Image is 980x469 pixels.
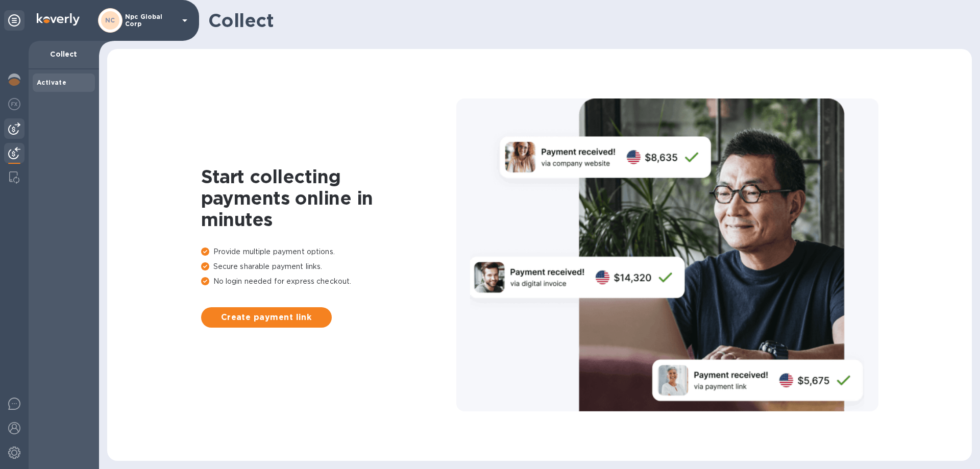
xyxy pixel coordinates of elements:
[37,49,91,59] p: Collect
[4,10,24,31] div: Unpin categories
[125,13,176,28] p: Npc Global Corp
[201,166,456,230] h1: Start collecting payments online in minutes
[208,10,964,31] h1: Collect
[37,79,66,86] b: Activate
[201,307,332,328] button: Create payment link
[37,13,80,26] img: Logo
[201,276,456,287] p: No login needed for express checkout.
[209,311,324,324] span: Create payment link
[201,261,456,272] p: Secure sharable payment links.
[201,246,456,257] p: Provide multiple payment options.
[8,98,20,110] img: Foreign exchange
[105,16,115,24] b: NC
